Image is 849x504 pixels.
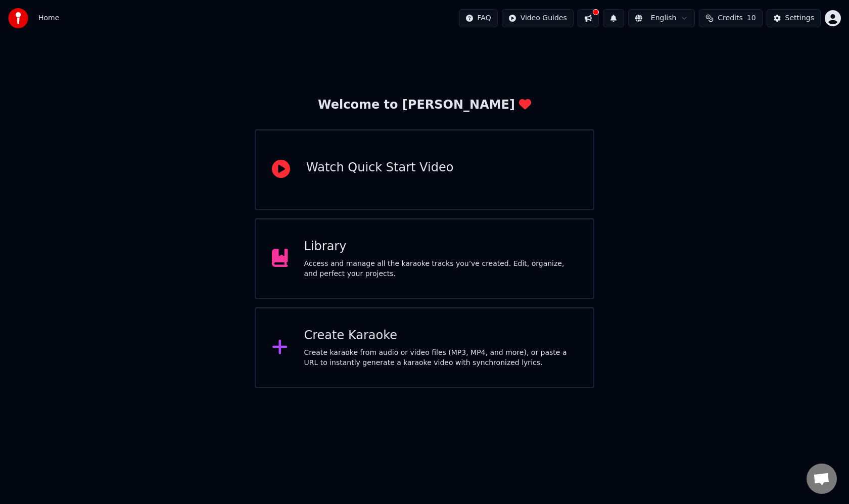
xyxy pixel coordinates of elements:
[747,13,756,23] span: 10
[459,9,498,27] button: FAQ
[318,97,531,113] div: Welcome to [PERSON_NAME]
[699,9,762,27] button: Credits10
[304,239,578,255] div: Library
[304,328,578,344] div: Create Karaoke
[807,464,837,494] a: Open chat
[306,160,453,176] div: Watch Quick Start Video
[304,348,578,368] div: Create karaoke from audio or video files (MP3, MP4, and more), or paste a URL to instantly genera...
[785,13,814,23] div: Settings
[38,13,59,23] nav: breadcrumb
[38,13,59,23] span: Home
[502,9,574,27] button: Video Guides
[304,259,578,279] div: Access and manage all the karaoke tracks you’ve created. Edit, organize, and perfect your projects.
[767,9,821,27] button: Settings
[8,8,28,28] img: youka
[718,13,742,23] span: Credits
